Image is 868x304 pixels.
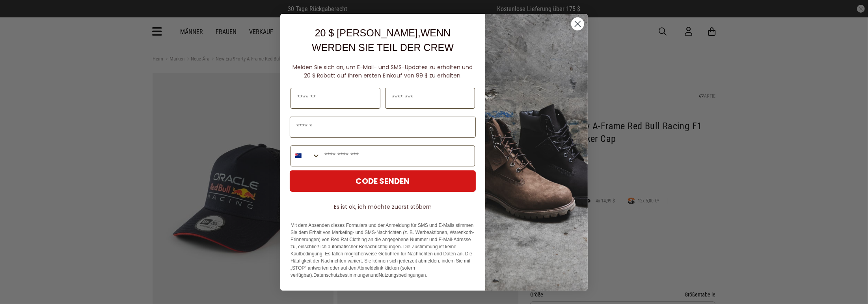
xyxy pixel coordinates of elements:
input: E-Mail [290,117,476,138]
font: Es ist ok, ich möchte zuerst stöbern [334,203,432,211]
font: CODE SENDEN [356,176,410,187]
button: Dialog schließen [571,17,585,31]
img: f7662613-148e-4c88-9575-6c6b5b55a647.jpeg [485,14,588,291]
font: WERDEN SIE TEIL DER CREW [312,42,454,53]
button: Search Countries [291,146,320,166]
a: Nutzungsbedingungen [378,272,426,278]
font: und [371,272,378,278]
font: . [426,272,427,278]
font: 20 $ [PERSON_NAME], [315,27,421,38]
font: WENN [421,27,451,38]
button: Es ist ok, ich möchte zuerst stöbern [290,200,476,214]
button: CODE SENDEN [290,170,476,192]
font: Mit dem Absenden dieses Formulars und der Anmeldung für SMS und E-Mails stimmen Sie dem Erhalt vo... [291,223,474,278]
button: Open LiveChat chat widget [6,3,30,27]
input: Vorname [291,88,380,109]
font: Melden Sie sich an, um E-Mail- und SMS-Updates zu erhalten und 20 $ Rabatt auf Ihren ersten Einka... [293,63,473,79]
img: New Zealand [295,153,302,159]
a: Datenschutzbestimmungen [313,272,371,278]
